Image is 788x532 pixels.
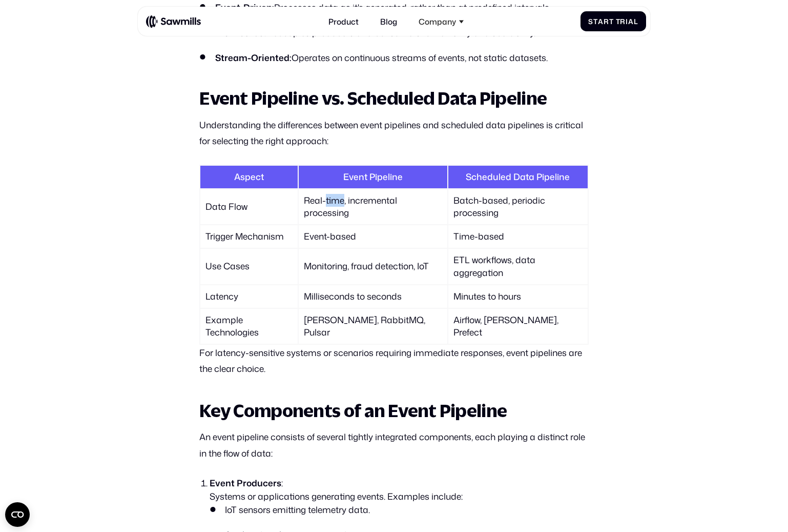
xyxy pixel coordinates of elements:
[588,17,593,26] span: S
[210,477,281,489] strong: Event Producers
[199,117,588,149] p: Understanding the differences between event pipelines and scheduled data pipelines is critical fo...
[299,309,447,344] td: [PERSON_NAME], RabbitMQ, Pulsar
[215,1,274,14] strong: Event-Driven:
[200,225,297,248] td: Trigger Mechanism
[374,11,403,32] a: Blog
[448,309,588,344] td: Airflow, [PERSON_NAME], Prefect
[616,17,620,26] span: T
[299,249,447,284] td: Monitoring, fraud detection, IoT
[448,285,588,308] td: Minutes to hours
[199,345,588,377] p: For latency-sensitive systems or scenarios requiring immediate responses, event pipelines are the...
[609,17,614,26] span: t
[299,285,447,308] td: Milliseconds to seconds
[448,189,588,224] td: Batch-based, periodic processing
[580,11,646,31] a: StartTrial
[215,51,292,64] strong: Stream-Oriented:
[628,17,634,26] span: a
[5,502,30,527] button: Open CMP widget
[413,11,470,32] div: Company
[199,1,588,14] li: Processes data as it's generated, rather than at predefined intervals.
[199,429,588,461] p: An event pipeline consists of several tightly integrated components, each playing a distinct role...
[200,285,297,308] td: Latency
[200,189,297,224] td: Data Flow
[200,249,297,284] td: Use Cases
[448,166,588,188] th: Scheduled Data Pipeline
[199,88,588,108] h2: Event Pipeline vs. Scheduled Data Pipeline
[322,11,364,32] a: Product
[299,225,447,248] td: Event-based
[634,17,638,26] span: l
[215,26,266,39] strong: Distributed:
[200,309,297,344] td: Example Technologies
[598,17,604,26] span: a
[199,51,588,65] li: Operates on continuous streams of events, not static datasets.
[419,17,456,26] div: Company
[620,17,626,26] span: r
[604,17,609,26] span: r
[593,17,598,26] span: t
[210,503,589,517] li: IoT sensors emitting telemetry data.
[626,17,628,26] span: i
[448,225,588,248] td: Time-based
[299,166,447,188] th: Event Pipeline
[200,166,297,188] th: Aspect
[299,189,447,224] td: Real-time, incremental processing
[448,249,588,284] td: ETL workflows, data aggregation
[199,401,588,420] h2: Key Components of an Event Pipeline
